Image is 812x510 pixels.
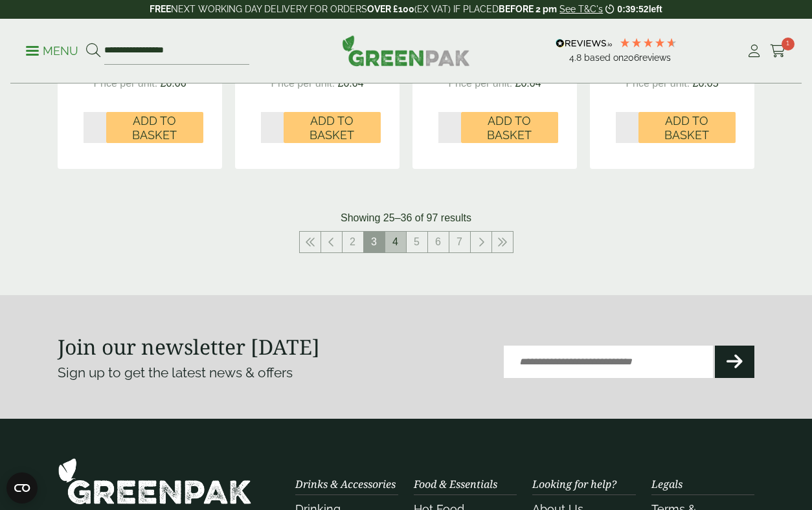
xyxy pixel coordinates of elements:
[470,114,549,142] span: Add to Basket
[693,78,719,89] span: £0.05
[161,78,186,89] span: £0.06
[559,4,603,14] a: See T&C's
[569,52,584,63] span: 4.8
[448,78,512,89] span: Price per unit:
[499,4,557,14] strong: BEFORE 2 pm
[556,39,612,48] img: REVIEWS.io
[58,458,252,505] img: GreenPak Supplies
[626,78,690,89] span: Price per unit:
[115,114,194,142] span: Add to Basket
[428,232,449,252] a: 6
[367,4,414,14] strong: OVER £100
[619,37,677,49] div: 4.79 Stars
[341,210,471,226] p: Showing 25–36 of 97 results
[6,472,38,504] button: Open CMP widget
[648,114,727,142] span: Add to Basket
[26,43,78,59] p: Menu
[385,232,406,252] a: 4
[150,4,171,14] strong: FREE
[746,45,762,58] i: My Account
[293,114,372,142] span: Add to Basket
[58,333,320,360] strong: Join our newsletter [DATE]
[338,78,364,89] span: £0.04
[26,43,78,56] a: Menu
[770,45,786,58] i: Cart
[617,4,648,14] span: 0:39:52
[449,232,470,252] a: 7
[584,52,624,63] span: Based on
[342,35,470,66] img: GreenPak Supplies
[624,52,639,63] span: 206
[58,362,371,383] p: Sign up to get the latest news & offers
[364,232,385,252] span: 3
[515,78,541,89] span: £0.04
[461,112,558,143] button: Add to Basket
[638,112,736,143] button: Add to Basket
[93,78,157,89] span: Price per unit:
[649,4,662,14] span: left
[271,78,335,89] span: Price per unit:
[343,232,363,252] a: 2
[782,38,795,50] span: 1
[284,112,381,143] button: Add to Basket
[407,232,427,252] a: 5
[770,41,786,61] a: 1
[639,52,671,63] span: reviews
[106,112,203,143] button: Add to Basket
